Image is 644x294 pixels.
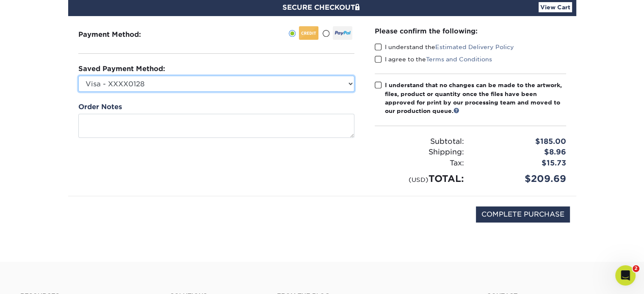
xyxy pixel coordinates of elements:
iframe: Intercom live chat [615,265,636,286]
div: Please confirm the following: [375,26,566,36]
div: $15.73 [470,158,572,169]
div: TOTAL: [368,172,470,186]
div: I understand that no changes can be made to the artwork, files, product or quantity once the file... [385,81,566,115]
div: Subtotal: [368,136,470,147]
a: Estimated Delivery Policy [435,44,514,50]
img: DigiCert Secured Site Seal [75,206,117,231]
span: 2 [633,265,639,272]
span: SECURE CHECKOUT [282,3,362,11]
div: Tax: [368,158,470,169]
input: COMPLETE PURCHASE [476,206,570,223]
h3: Payment Method: [78,30,162,38]
label: I understand the [375,43,514,51]
a: Terms and Conditions [426,56,492,63]
label: Saved Payment Method: [78,64,165,74]
div: $8.96 [470,147,572,158]
label: I agree to the [375,55,492,63]
div: $185.00 [470,136,572,147]
label: Order Notes [78,102,122,112]
a: View Cart [539,2,572,12]
div: $209.69 [470,172,572,186]
div: Shipping: [368,147,470,158]
small: (USD) [409,176,428,183]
